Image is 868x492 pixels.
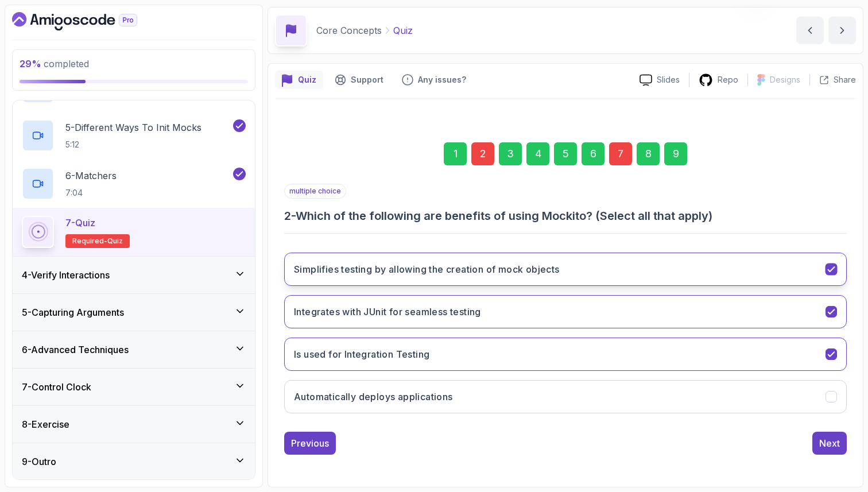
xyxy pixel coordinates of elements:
[637,142,660,165] div: 8
[499,142,522,165] div: 3
[65,169,117,183] p: 6 - Matchers
[13,369,255,405] button: 7-Control Clock
[284,184,346,199] p: multiple choice
[689,73,747,87] a: Repo
[65,139,201,150] p: 5:12
[316,24,382,37] p: Core Concepts
[284,253,847,286] button: Simplifies testing by allowing the creation of mock objects
[294,347,429,361] h3: Is used for Integration Testing
[65,187,117,199] p: 7:04
[444,142,467,165] div: 1
[12,12,164,30] a: Dashboard
[393,24,413,37] p: Quiz
[13,331,255,368] button: 6-Advanced Techniques
[22,305,124,319] h3: 5 - Capturing Arguments
[22,455,56,468] h3: 9 - Outro
[284,338,847,371] button: Is used for Integration Testing
[819,436,840,450] div: Next
[72,237,107,246] span: Required-
[22,168,246,200] button: 6-Matchers7:04
[718,74,738,86] p: Repo
[22,343,129,357] h3: 6 - Advanced Techniques
[107,237,123,246] span: quiz
[609,142,632,165] div: 7
[828,17,856,44] button: next content
[664,142,687,165] div: 9
[20,58,41,69] span: 29 %
[65,121,201,134] p: 5 - Different Ways To Init Mocks
[13,443,255,480] button: 9-Outro
[796,17,824,44] button: previous content
[294,262,560,276] h3: Simplifies testing by allowing the creation of mock objects
[526,142,549,165] div: 4
[809,74,856,86] button: Share
[22,268,110,282] h3: 4 - Verify Interactions
[13,257,255,293] button: 4-Verify Interactions
[294,390,453,404] h3: Automatically deploys applications
[284,432,336,455] button: Previous
[20,58,89,69] span: completed
[657,74,680,86] p: Slides
[554,142,577,165] div: 5
[13,294,255,331] button: 5-Capturing Arguments
[13,406,255,443] button: 8-Exercise
[770,74,800,86] p: Designs
[298,74,316,86] p: Quiz
[418,74,466,86] p: Any issues?
[294,305,481,319] h3: Integrates with JUnit for seamless testing
[22,119,246,152] button: 5-Different Ways To Init Mocks5:12
[22,417,69,431] h3: 8 - Exercise
[582,142,604,165] div: 6
[284,380,847,413] button: Automatically deploys applications
[275,71,323,89] button: quiz button
[328,71,390,89] button: Support button
[395,71,473,89] button: Feedback button
[22,216,246,248] button: 7-QuizRequired-quiz
[291,436,329,450] div: Previous
[284,208,847,224] h3: 2 - Which of the following are benefits of using Mockito? (Select all that apply)
[812,432,847,455] button: Next
[22,380,91,394] h3: 7 - Control Clock
[834,74,856,86] p: Share
[351,74,383,86] p: Support
[471,142,494,165] div: 2
[630,74,689,86] a: Slides
[284,295,847,328] button: Integrates with JUnit for seamless testing
[65,216,95,230] p: 7 - Quiz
